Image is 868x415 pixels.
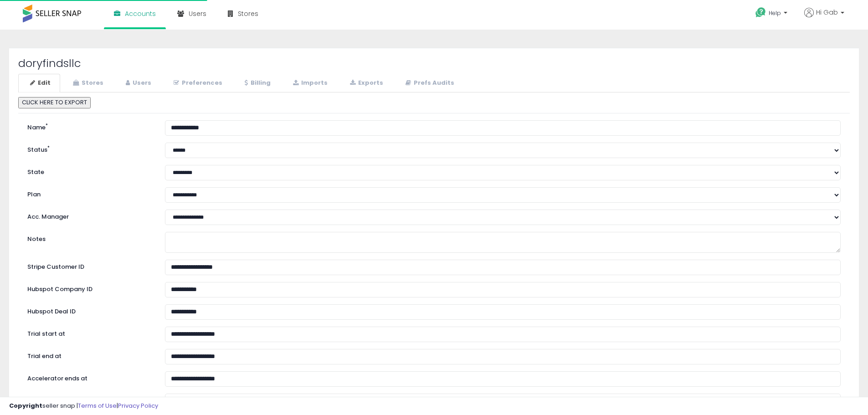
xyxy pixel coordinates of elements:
[189,9,206,18] span: Users
[21,210,158,221] label: Acc. Manager
[21,282,158,294] label: Hubspot Company ID
[21,371,158,383] label: Accelerator ends at
[18,57,850,69] h2: doryfindsllc
[21,304,158,316] label: Hubspot Deal ID
[125,9,156,18] span: Accounts
[21,120,158,132] label: Name
[21,394,158,405] label: Subscribed at
[21,349,158,361] label: Trial end at
[9,401,42,410] strong: Copyright
[804,8,844,28] a: Hi Gab
[21,187,158,199] label: Plan
[118,401,158,410] a: Privacy Policy
[61,74,113,92] a: Stores
[755,7,766,18] i: Get Help
[21,165,158,177] label: State
[769,9,781,17] span: Help
[21,143,158,154] label: Status
[238,9,258,18] span: Stores
[114,74,161,92] a: Users
[18,97,91,108] button: CLICK HERE TO EXPORT
[78,401,117,410] a: Terms of Use
[21,260,158,272] label: Stripe Customer ID
[18,74,60,92] a: Edit
[162,74,232,92] a: Preferences
[21,327,158,338] label: Trial start at
[21,232,158,244] label: Notes
[9,402,158,410] div: seller snap | |
[233,74,280,92] a: Billing
[394,74,464,92] a: Prefs Audits
[816,8,838,17] span: Hi Gab
[281,74,337,92] a: Imports
[338,74,393,92] a: Exports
